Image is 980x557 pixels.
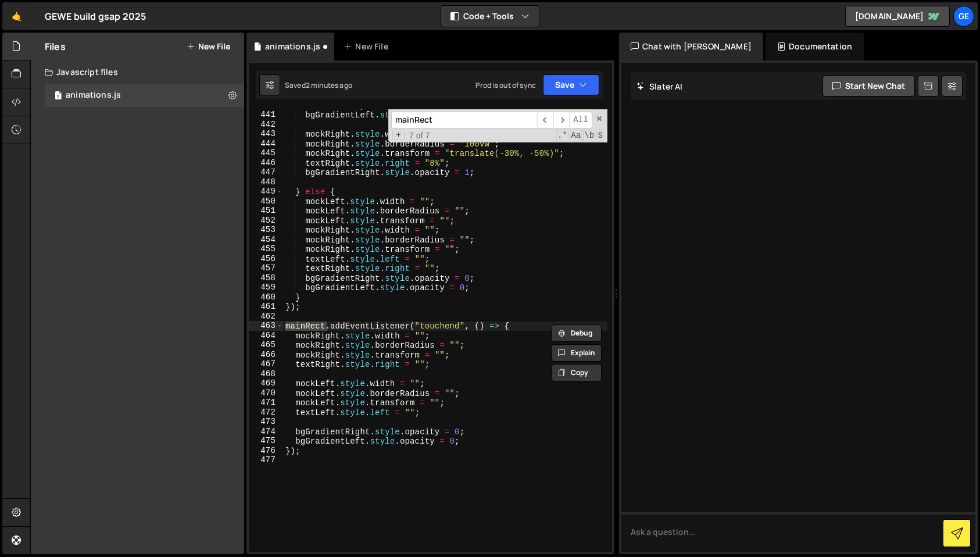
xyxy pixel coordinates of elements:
div: 462 [249,312,283,322]
button: Save [543,74,599,95]
span: Whole Word Search [583,130,595,141]
div: New File [344,41,392,52]
div: 474 [249,427,283,437]
div: 469 [249,379,283,388]
img: tab_keywords_by_traffic_grey.svg [113,67,123,77]
span: 7 of 7 [405,131,435,141]
div: 471 [249,398,283,408]
span: Search In Selection [596,130,604,141]
span: Toggle Replace mode [392,130,405,141]
a: 🤙 [2,2,31,30]
span: 1 [55,92,62,101]
div: 461 [249,302,283,312]
div: 457 [249,263,283,273]
span: RegExp Search [556,130,568,141]
img: logo_orange.svg [19,19,28,28]
button: New File [187,42,230,51]
div: 465 [249,340,283,350]
div: animations.js [66,90,121,101]
div: Javascript files [31,60,244,84]
button: Copy [552,364,602,381]
div: v 4.0.25 [33,19,57,28]
div: 441 [249,110,283,120]
div: 452 [249,216,283,226]
span: ​ [553,112,570,128]
h2: Files [45,40,66,53]
div: 16828/45989.js [45,84,244,107]
div: 466 [249,350,283,360]
span: ​ [537,112,553,128]
div: 476 [249,446,283,456]
div: 442 [249,120,283,130]
div: 464 [249,331,283,341]
div: 467 [249,359,283,369]
div: 445 [249,148,283,158]
a: GE [953,6,974,27]
div: Prod is out of sync [475,80,536,90]
a: [DOMAIN_NAME] [845,6,950,27]
div: 448 [249,177,283,187]
div: 460 [249,292,283,302]
div: animations.js [265,41,320,52]
button: Debug [552,324,602,342]
div: Documentation [766,33,864,60]
div: Domain [60,69,85,76]
h2: Slater AI [636,81,683,92]
div: 453 [249,225,283,235]
div: 449 [249,187,283,197]
input: Search for [391,112,537,128]
div: 443 [249,129,283,139]
div: Keywords nach Traffic [126,69,201,76]
div: 447 [249,167,283,177]
div: Domain: [PERSON_NAME][DOMAIN_NAME] [30,30,192,40]
button: Code + Tools [441,6,539,27]
div: GEWE build gsap 2025 [45,9,146,23]
div: 473 [249,417,283,427]
div: 463 [249,321,283,331]
div: 444 [249,139,283,149]
div: 455 [249,244,283,254]
img: website_grey.svg [19,30,28,40]
div: 446 [249,158,283,168]
div: 472 [249,408,283,417]
div: 2 minutes ago [306,80,352,90]
div: 459 [249,283,283,292]
span: CaseSensitive Search [570,130,582,141]
img: tab_domain_overview_orange.svg [47,67,56,77]
div: Chat with [PERSON_NAME] [619,33,763,60]
div: 470 [249,388,283,398]
div: 458 [249,273,283,283]
button: Explain [552,344,602,362]
div: 468 [249,369,283,379]
div: 475 [249,436,283,446]
button: Start new chat [822,76,915,97]
div: 454 [249,235,283,245]
div: 477 [249,455,283,465]
span: Alt-Enter [569,112,592,128]
div: 456 [249,254,283,264]
div: 450 [249,197,283,206]
div: Saved [285,80,352,90]
div: 451 [249,206,283,216]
